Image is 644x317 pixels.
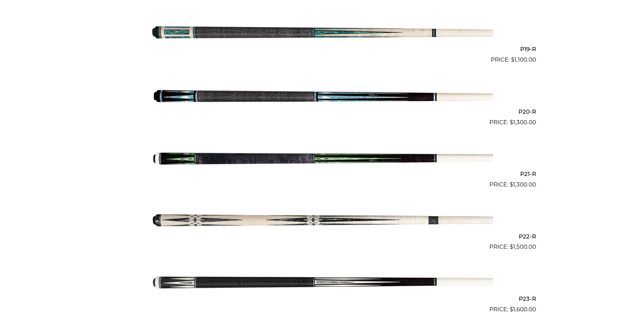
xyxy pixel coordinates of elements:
[510,119,513,126] span: $
[510,243,536,250] bdi: 1,500.00
[151,192,493,249] img: P22-R
[108,105,536,118] h2: P20-R
[108,168,536,180] h2: P21-R
[108,254,536,314] a: P23-R $1,600.00
[511,56,514,63] span: $
[108,5,536,64] a: P19-R $1,100.00
[151,5,493,62] img: P19-R
[108,192,536,251] a: P22-R $1,500.00
[510,181,513,188] span: $
[510,119,536,126] bdi: 1,300.00
[151,254,493,311] img: P23-R
[151,67,493,124] img: P20-R
[108,130,536,189] a: P21-R $1,300.00
[510,306,536,313] bdi: 1,600.00
[108,230,536,243] h2: P22-R
[108,43,536,55] h2: P19-R
[108,67,536,127] a: P20-R $1,300.00
[510,243,513,250] span: $
[511,56,536,63] bdi: 1,100.00
[510,181,536,188] bdi: 1,300.00
[510,306,513,313] span: $
[108,292,536,305] h2: P23-R
[151,130,493,186] img: P21-R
